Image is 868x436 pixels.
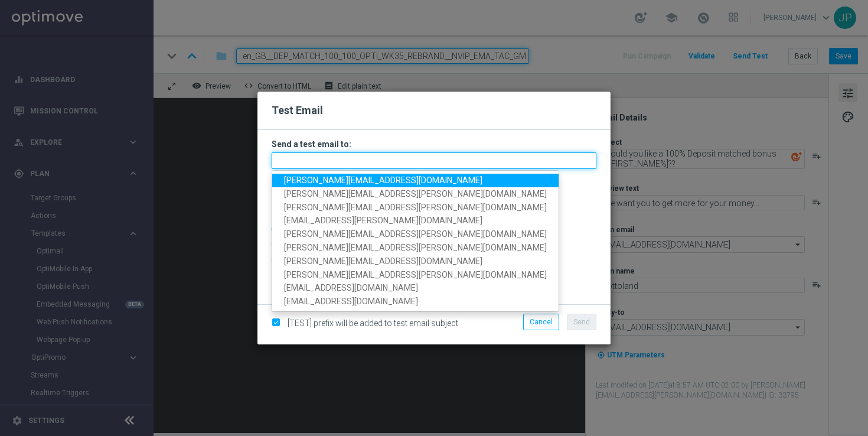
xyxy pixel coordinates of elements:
[284,216,482,225] span: [EMAIL_ADDRESS][PERSON_NAME][DOMAIN_NAME]
[284,269,547,279] span: [PERSON_NAME][EMAIL_ADDRESS][PERSON_NAME][DOMAIN_NAME]
[272,255,559,268] a: [PERSON_NAME][EMAIL_ADDRESS][DOMAIN_NAME]
[284,243,547,252] span: [PERSON_NAME][EMAIL_ADDRESS][PERSON_NAME][DOMAIN_NAME]
[284,297,418,306] span: [EMAIL_ADDRESS][DOMAIN_NAME]
[288,318,458,328] span: [TEST] prefix will be added to test email subject
[284,256,482,266] span: [PERSON_NAME][EMAIL_ADDRESS][DOMAIN_NAME]
[272,139,596,149] h3: Send a test email to:
[272,187,559,201] a: [PERSON_NAME][EMAIL_ADDRESS][PERSON_NAME][DOMAIN_NAME]
[272,241,559,255] a: [PERSON_NAME][EMAIL_ADDRESS][PERSON_NAME][DOMAIN_NAME]
[272,174,559,187] a: [PERSON_NAME][EMAIL_ADDRESS][DOMAIN_NAME]
[284,189,547,199] span: [PERSON_NAME][EMAIL_ADDRESS][PERSON_NAME][DOMAIN_NAME]
[272,214,559,227] a: [EMAIL_ADDRESS][PERSON_NAME][DOMAIN_NAME]
[272,268,559,281] a: [PERSON_NAME][EMAIL_ADDRESS][PERSON_NAME][DOMAIN_NAME]
[567,314,596,330] button: Send
[573,318,590,326] span: Send
[523,314,559,330] button: Cancel
[284,202,547,212] span: [PERSON_NAME][EMAIL_ADDRESS][PERSON_NAME][DOMAIN_NAME]
[284,175,482,185] span: [PERSON_NAME][EMAIL_ADDRESS][DOMAIN_NAME]
[272,103,596,118] h2: Test Email
[272,200,559,214] a: [PERSON_NAME][EMAIL_ADDRESS][PERSON_NAME][DOMAIN_NAME]
[272,281,559,295] a: [EMAIL_ADDRESS][DOMAIN_NAME]
[284,283,418,292] span: [EMAIL_ADDRESS][DOMAIN_NAME]
[284,229,547,239] span: [PERSON_NAME][EMAIL_ADDRESS][PERSON_NAME][DOMAIN_NAME]
[272,295,559,308] a: [EMAIL_ADDRESS][DOMAIN_NAME]
[272,227,559,241] a: [PERSON_NAME][EMAIL_ADDRESS][PERSON_NAME][DOMAIN_NAME]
